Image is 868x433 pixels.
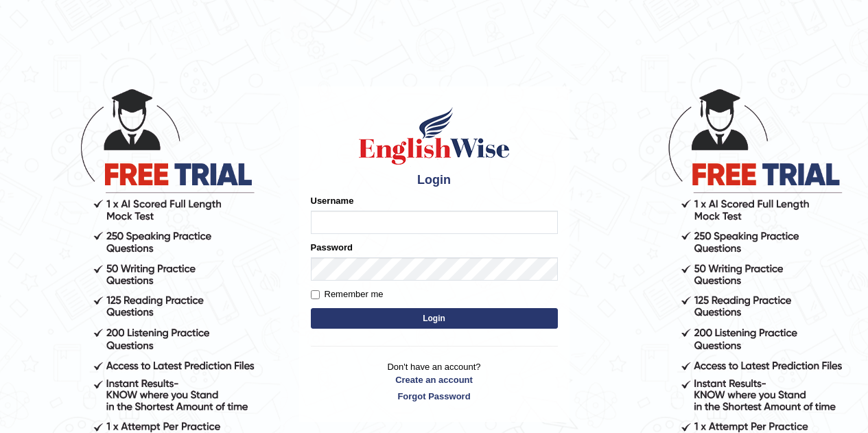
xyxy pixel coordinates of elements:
[311,288,384,301] label: Remember me
[311,194,354,207] label: Username
[311,373,558,386] a: Create an account
[311,174,558,187] h4: Login
[311,308,558,329] button: Login
[356,105,513,167] img: Logo of English Wise sign in for intelligent practice with AI
[311,241,353,254] label: Password
[311,390,558,403] a: Forgot Password
[311,360,558,403] p: Don't have an account?
[311,290,320,299] input: Remember me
